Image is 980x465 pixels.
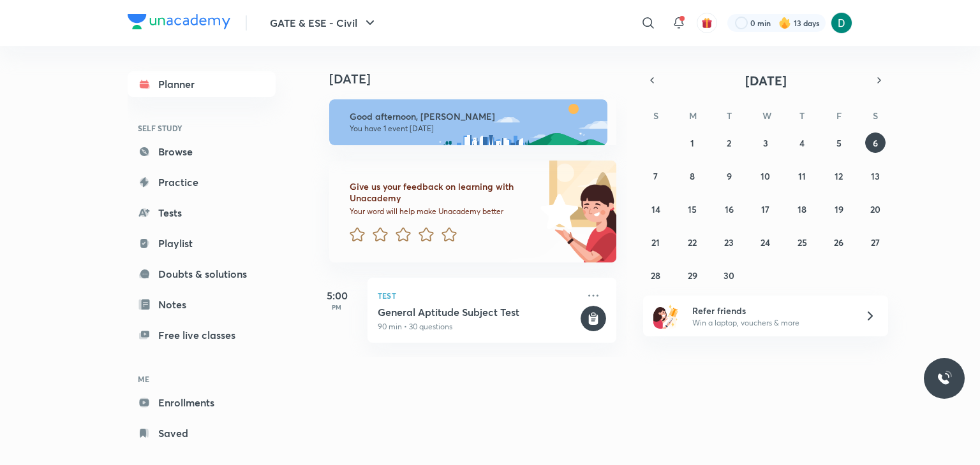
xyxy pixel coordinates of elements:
abbr: September 22, 2025 [688,236,697,248]
abbr: September 20, 2025 [870,203,880,215]
button: September 3, 2025 [755,132,776,153]
abbr: September 4, 2025 [799,137,805,149]
a: Practice [128,169,276,195]
button: September 10, 2025 [755,166,776,186]
abbr: September 13, 2025 [871,170,880,182]
span: [DATE] [745,72,787,89]
button: September 25, 2025 [792,232,812,252]
abbr: September 16, 2025 [725,203,734,215]
abbr: September 5, 2025 [836,137,842,149]
img: feedback_image [497,161,616,262]
button: September 2, 2025 [719,132,739,153]
button: September 24, 2025 [755,232,776,252]
p: Win a laptop, vouchers & more [692,317,849,329]
img: Company Logo [128,14,230,29]
button: September 20, 2025 [865,199,886,219]
img: ttu [937,371,952,386]
abbr: September 29, 2025 [688,269,697,282]
abbr: September 1, 2025 [690,137,694,149]
abbr: September 24, 2025 [761,236,770,248]
abbr: September 6, 2025 [873,137,878,149]
abbr: September 8, 2025 [690,170,695,182]
a: Planner [128,71,276,97]
a: Doubts & solutions [128,261,276,287]
h4: [DATE] [329,71,629,87]
abbr: September 30, 2025 [724,269,734,282]
button: GATE & ESE - Civil [262,10,385,36]
h5: General Aptitude Subject Test [378,306,578,318]
abbr: Saturday [873,110,878,122]
abbr: Sunday [653,110,658,122]
a: Company Logo [128,14,230,32]
button: September 7, 2025 [646,166,666,186]
button: September 13, 2025 [865,166,886,186]
abbr: September 3, 2025 [763,137,768,149]
abbr: September 11, 2025 [798,170,806,182]
p: Your word will help make Unacademy better [350,206,536,217]
button: September 16, 2025 [719,199,739,219]
button: September 29, 2025 [682,265,702,285]
button: September 5, 2025 [829,132,849,153]
p: Test [378,288,578,303]
abbr: Thursday [799,110,805,122]
abbr: Friday [836,110,842,122]
button: September 19, 2025 [829,199,849,219]
button: avatar [697,13,717,33]
h5: 5:00 [311,288,362,303]
h6: SELF STUDY [128,117,276,139]
p: You have 1 event [DATE] [350,124,596,134]
abbr: September 2, 2025 [727,137,731,149]
button: September 9, 2025 [719,166,739,186]
button: September 14, 2025 [646,199,666,219]
abbr: September 26, 2025 [834,236,843,248]
button: September 23, 2025 [719,232,739,252]
abbr: September 23, 2025 [724,236,734,248]
button: September 18, 2025 [792,199,812,219]
h6: Refer friends [692,304,849,317]
abbr: Monday [689,110,697,122]
abbr: September 28, 2025 [651,269,660,282]
button: September 27, 2025 [865,232,886,252]
abbr: September 9, 2025 [727,170,732,182]
button: September 26, 2025 [829,232,849,252]
img: streak [778,17,791,29]
button: September 22, 2025 [682,232,702,252]
a: Free live classes [128,322,276,348]
button: September 1, 2025 [682,132,702,153]
abbr: September 19, 2025 [835,203,843,215]
abbr: September 7, 2025 [653,170,658,182]
abbr: September 17, 2025 [761,203,769,215]
button: September 30, 2025 [719,265,739,285]
a: Playlist [128,231,276,256]
p: 90 min • 30 questions [378,321,578,333]
a: Tests [128,200,276,225]
button: September 4, 2025 [792,132,812,153]
img: avatar [701,17,713,29]
abbr: September 12, 2025 [835,170,843,182]
abbr: September 15, 2025 [688,203,697,215]
abbr: Tuesday [727,110,732,122]
abbr: September 10, 2025 [761,170,770,182]
abbr: September 14, 2025 [651,203,660,215]
button: September 15, 2025 [682,199,702,219]
button: September 11, 2025 [792,166,812,186]
img: afternoon [329,99,607,145]
img: referral [653,303,679,329]
img: Diksha Mishra [831,12,852,34]
abbr: September 18, 2025 [798,203,806,215]
p: PM [311,303,362,311]
a: Notes [128,292,276,317]
a: Saved [128,420,276,446]
button: September 12, 2025 [829,166,849,186]
abbr: September 25, 2025 [798,236,807,248]
abbr: September 21, 2025 [651,236,660,248]
button: September 8, 2025 [682,166,702,186]
h6: ME [128,368,276,390]
button: [DATE] [661,71,870,89]
a: Enrollments [128,390,276,415]
h6: Good afternoon, [PERSON_NAME] [350,111,596,122]
button: September 21, 2025 [646,232,666,252]
h6: Give us your feedback on learning with Unacademy [350,181,536,204]
abbr: Wednesday [762,110,771,122]
button: September 28, 2025 [646,265,666,285]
